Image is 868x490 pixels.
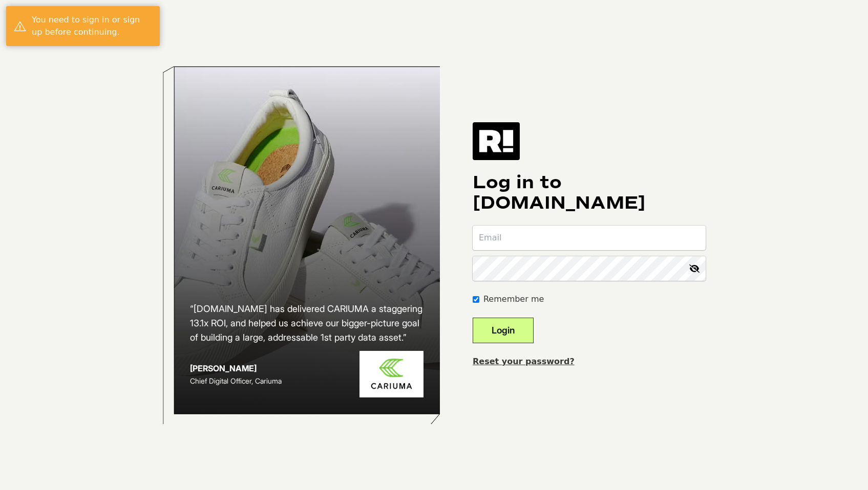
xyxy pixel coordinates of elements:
div: You need to sign in or sign up before continuing. [32,14,152,38]
a: Reset your password? [473,357,575,366]
span: Chief Digital Officer, Cariuma [190,376,282,385]
h2: “[DOMAIN_NAME] has delivered CARIUMA a staggering 13.1x ROI, and helped us achieve our bigger-pic... [190,302,424,345]
img: Retention.com [473,122,520,160]
button: Login [473,318,534,343]
img: Cariuma [359,351,424,397]
input: Email [473,226,706,250]
strong: [PERSON_NAME] [190,363,257,373]
label: Remember me [483,293,544,305]
h1: Log in to [DOMAIN_NAME] [473,172,706,213]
